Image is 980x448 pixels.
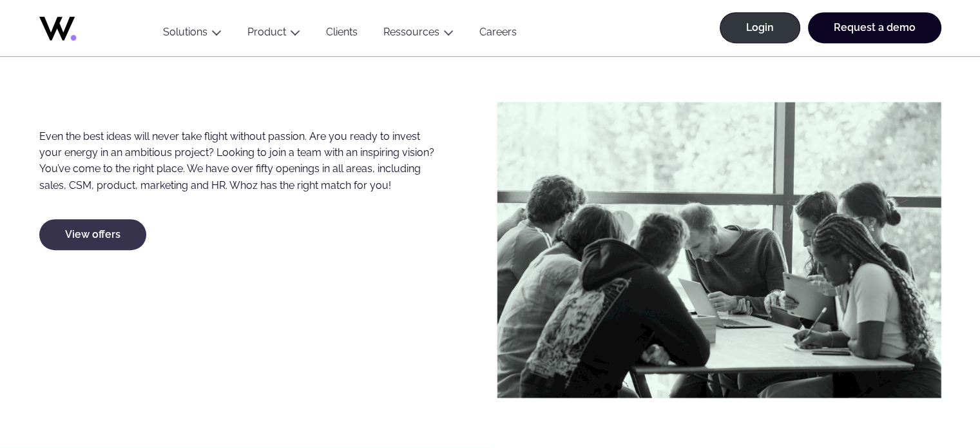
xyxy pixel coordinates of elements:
a: View offers [39,219,146,250]
a: Login [720,12,800,43]
p: Even the best ideas will never take flight without passion. Are you ready to invest your energy i... [39,128,439,193]
iframe: Chatbot [895,363,962,430]
a: Careers [466,26,530,43]
a: Ressources [383,26,439,38]
a: Request a demo [808,12,941,43]
button: Product [235,26,313,43]
img: Whozzies-learning [497,102,941,398]
a: Product [247,26,286,38]
button: Ressources [370,26,466,43]
button: Solutions [150,26,235,43]
a: Clients [313,26,370,43]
